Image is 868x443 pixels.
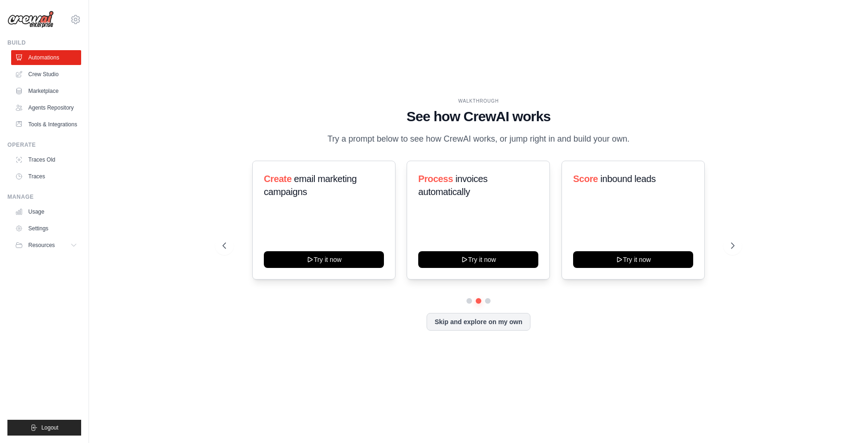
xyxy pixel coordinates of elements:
a: Traces Old [11,152,81,167]
a: Crew Studio [11,67,81,82]
span: inbound leads [600,174,655,184]
a: Settings [11,221,81,236]
img: Logo [7,11,54,28]
p: Try a prompt below to see how CrewAI works, or jump right in and build your own. [323,132,634,146]
div: Manage [7,193,81,201]
button: Logout [7,420,81,436]
button: Try it now [264,251,384,268]
span: Score [573,174,598,184]
button: Skip and explore on my own [427,313,530,331]
button: Try it now [418,251,538,268]
span: email marketing campaigns [264,174,357,197]
iframe: Chat Widget [822,398,868,443]
h1: See how CrewAI works [223,108,734,125]
span: Create [264,174,292,184]
div: WALKTHROUGH [223,98,734,104]
span: Logout [41,424,58,431]
span: Resources [28,241,55,249]
button: Resources [11,238,81,253]
a: Tools & Integrations [11,117,81,132]
a: Automations [11,50,81,65]
a: Usage [11,204,81,219]
button: Try it now [573,251,693,268]
a: Traces [11,169,81,184]
a: Agents Repository [11,100,81,115]
span: Process [418,174,453,184]
div: Build [7,39,81,46]
div: Operate [7,141,81,149]
a: Marketplace [11,84,81,98]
